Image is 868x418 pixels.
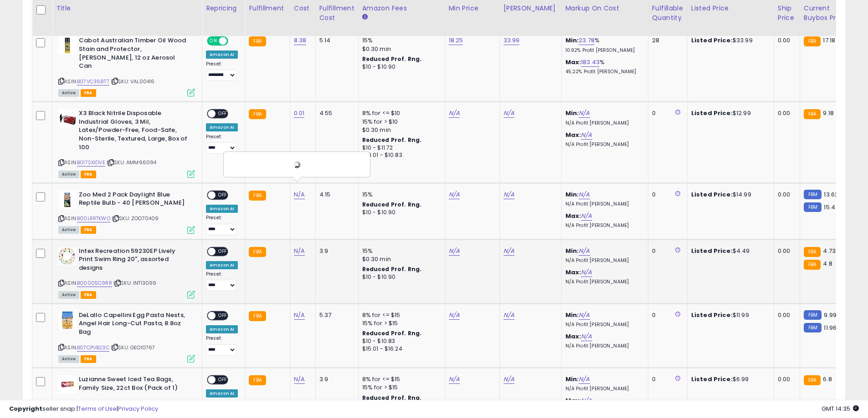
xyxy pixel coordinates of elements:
[581,212,592,221] a: N/A
[652,247,680,255] div: 0
[79,109,190,154] b: X3 Black Nitrile Disposable Industrial Gloves, 3 Mil, Latex/Powder-Free, Food-Safe, Non-Sterile, ...
[565,58,641,75] div: %
[58,311,77,329] img: 51hAgWULTdL._SL40_.jpg
[691,311,733,319] b: Listed Price:
[58,89,79,97] span: All listings currently available for purchase on Amazon
[77,279,112,287] a: B00005C9RR
[565,120,641,126] p: N/A Profit [PERSON_NAME]
[79,311,190,339] b: DeLallo Capellini Egg Pasta Nests, Angel Hair Long-Cut Pasta, 8.8oz Bag
[823,36,835,45] span: 17.18
[691,109,767,117] div: $12.99
[503,109,514,118] a: N/A
[778,247,793,255] div: 0.00
[824,323,837,332] span: 11.96
[691,247,767,255] div: $4.49
[691,375,767,383] div: $6.99
[227,37,241,45] span: OFF
[56,4,198,13] div: Title
[206,325,238,333] div: Amazon AI
[9,404,42,413] strong: Copyright
[565,58,581,66] b: Max:
[565,69,641,75] p: 45.22% Profit [PERSON_NAME]
[294,4,312,13] div: Cost
[652,375,680,383] div: 0
[824,203,835,212] span: 15.4
[565,109,579,117] b: Min:
[565,311,579,319] b: Min:
[206,4,241,13] div: Repricing
[691,4,770,13] div: Listed Price
[362,45,438,53] div: $0.30 min
[206,389,238,398] div: Amazon AI
[804,375,821,385] small: FBA
[362,109,438,117] div: 8% for <= $10
[319,191,351,199] div: 4.15
[778,36,793,45] div: 0.00
[107,159,157,166] span: | SKU: AMM66094
[581,58,600,67] a: 183.43
[565,201,641,207] p: N/A Profit [PERSON_NAME]
[691,190,733,199] b: Listed Price:
[362,118,438,126] div: 15% for > $10
[804,190,822,199] small: FBM
[249,109,266,119] small: FBA
[824,311,837,319] span: 9.99
[294,375,305,384] a: N/A
[206,215,238,235] div: Preset:
[581,131,592,140] a: N/A
[58,191,195,233] div: ASIN:
[691,375,733,383] b: Listed Price:
[565,375,579,383] b: Min:
[58,109,195,176] div: ASIN:
[77,78,109,86] a: B07VC368T7
[691,36,733,45] b: Listed Price:
[691,247,733,255] b: Listed Price:
[362,151,438,159] div: $10.01 - $10.83
[565,222,641,229] p: N/A Profit [PERSON_NAME]
[58,311,195,362] div: ASIN:
[78,404,117,413] a: Terms of Use
[579,247,590,256] a: N/A
[362,255,438,263] div: $0.30 min
[449,375,460,384] a: N/A
[362,319,438,327] div: 15% for > $15
[58,171,79,178] span: All listings currently available for purchase on Amazon
[778,375,793,383] div: 0.00
[565,322,641,328] p: N/A Profit [PERSON_NAME]
[58,36,195,96] div: ASIN:
[249,4,286,13] div: Fulfillment
[579,311,590,320] a: N/A
[208,37,219,45] span: ON
[579,375,590,384] a: N/A
[652,109,680,117] div: 0
[206,205,238,213] div: Amazon AI
[362,273,438,281] div: $10 - $10.90
[79,191,190,210] b: Zoo Med 2 Pack Daylight Blue Reptile Bulb - 40 [PERSON_NAME]
[362,144,438,152] div: $10 - $11.72
[804,260,821,270] small: FBA
[824,190,838,199] span: 13.62
[206,61,238,81] div: Preset:
[249,247,266,257] small: FBA
[804,36,821,46] small: FBA
[449,109,460,118] a: N/A
[81,89,96,97] span: FBA
[81,226,96,234] span: FBA
[449,247,460,256] a: N/A
[81,171,96,178] span: FBA
[319,375,351,383] div: 3.9
[691,36,767,45] div: $33.99
[58,291,79,299] span: All listings currently available for purchase on Amazon
[58,247,77,265] img: 413nOgwoKDL._SL40_.jpg
[778,109,793,117] div: 0.00
[58,375,77,393] img: 41LhcDwZO+L._SL40_.jpg
[691,109,733,117] b: Listed Price:
[565,131,581,139] b: Max:
[294,36,307,45] a: 8.38
[206,335,238,356] div: Preset:
[112,215,159,222] span: | SKU: ZOO70409
[294,109,305,118] a: 0.01
[319,247,351,255] div: 3.9
[565,212,581,220] b: Max:
[118,404,158,413] a: Privacy Policy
